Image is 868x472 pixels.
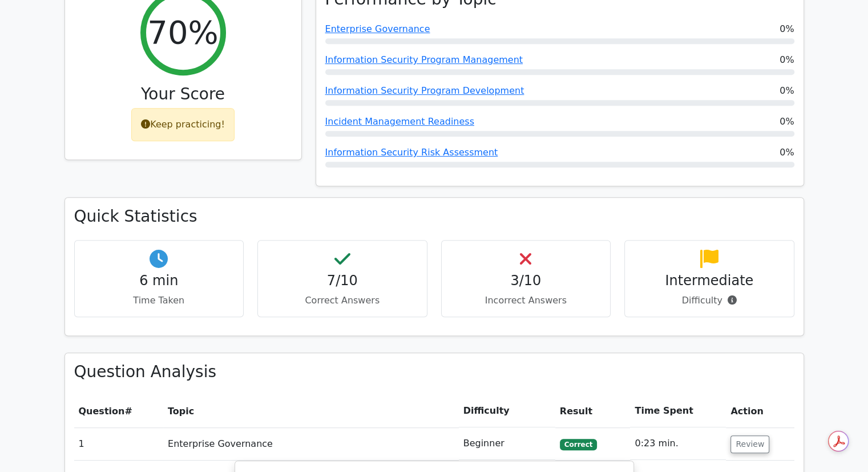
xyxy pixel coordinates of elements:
[325,23,430,34] a: Enterprise Governance
[780,22,794,36] span: 0%
[780,115,794,129] span: 0%
[131,108,235,141] div: Keep practicing!
[730,435,769,453] button: Review
[325,116,474,127] a: Incident Management Readiness
[630,395,726,427] th: Time Spent
[84,294,235,307] p: Time Taken
[267,273,418,289] h4: 7/10
[147,13,218,51] h2: 70%
[163,395,459,427] th: Topic
[555,395,631,427] th: Result
[325,54,523,65] a: Information Security Program Management
[74,85,292,104] h3: Your Score
[163,427,459,460] td: Enterprise Governance
[325,85,524,96] a: Information Security Program Development
[726,395,794,427] th: Action
[630,427,726,460] td: 0:23 min.
[84,273,235,289] h4: 6 min
[634,294,785,307] p: Difficulty
[74,207,794,226] h3: Quick Statistics
[459,395,555,427] th: Difficulty
[74,395,163,427] th: #
[459,427,555,460] td: Beginner
[451,273,601,289] h4: 3/10
[634,273,785,289] h4: Intermediate
[780,53,794,67] span: 0%
[74,427,163,460] td: 1
[780,84,794,98] span: 0%
[780,146,794,159] span: 0%
[560,439,597,450] span: Correct
[74,362,794,382] h3: Question Analysis
[451,294,601,307] p: Incorrect Answers
[325,147,498,158] a: Information Security Risk Assessment
[79,406,125,417] span: Question
[267,294,418,307] p: Correct Answers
